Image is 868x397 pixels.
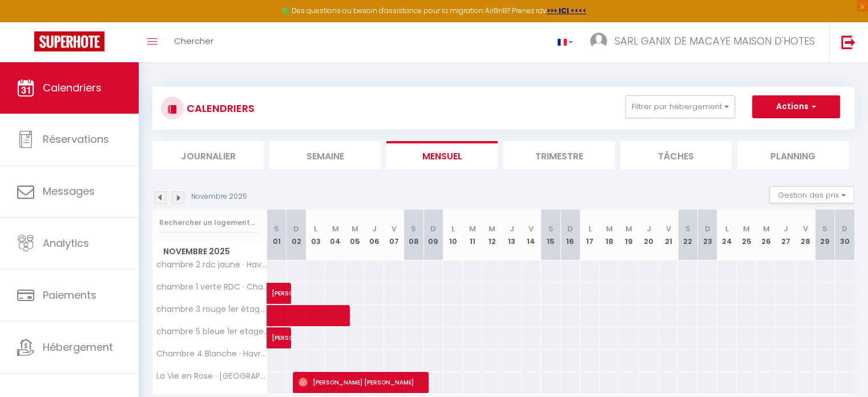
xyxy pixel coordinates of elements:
abbr: D [430,223,436,234]
span: [PERSON_NAME] [272,321,298,343]
a: Chercher [165,22,222,62]
span: chambre 2 rdc jaune · Havre de Paix pour 2 pers-Vue Pyrénées-Pdj compris [155,260,269,269]
input: Rechercher un logement... [159,212,260,233]
th: 03 [306,210,325,260]
a: ... SARL GANIX DE MACAYE MAISON D'HOTES [582,22,829,62]
th: 19 [619,210,639,260]
abbr: D [842,223,847,234]
a: >>> ICI <<<< [547,6,587,15]
li: Journalier [152,141,264,169]
span: Chercher [174,35,213,47]
abbr: V [391,223,397,234]
button: Filtrer par hébergement [625,95,735,118]
th: 14 [522,210,541,260]
abbr: J [509,223,514,234]
img: logout [841,35,855,49]
th: 17 [580,210,600,260]
th: 29 [815,210,834,260]
abbr: J [784,223,788,234]
th: 06 [365,210,384,260]
abbr: V [665,223,671,234]
span: Paiements [43,288,96,302]
th: 01 [267,210,286,260]
span: Réservations [43,132,109,146]
abbr: M [762,223,769,234]
th: 08 [404,210,423,260]
th: 09 [423,210,443,260]
abbr: S [685,223,691,234]
th: 05 [345,210,365,260]
span: Chambre 4 Blanche · Havre de Paix pour 2 pers-Vue Pyrénées-Pdj compris [155,350,269,358]
span: chambre 5 bleue 1er etage · Havre de Paix pour 2 pers-Sdb-Pdj compris [155,327,269,336]
li: Mensuel [386,141,498,169]
span: chambre 1 verte RDC · Chambre de Charme pour 2 pers-Pdj compris (PMR) [155,283,269,291]
abbr: M [606,223,613,234]
span: Hébergement [43,340,113,354]
span: [PERSON_NAME] [272,276,298,298]
span: chambre 3 rouge 1er étage · Havre de Paix pour 2 pers-Vue Pyrénées-Pdj compris [155,305,269,314]
button: Gestion des prix [769,186,854,203]
span: Messages [43,184,95,198]
abbr: L [588,223,592,234]
span: SARL GANIX DE MACAYE MAISON D'HOTES [615,34,815,48]
th: 23 [697,210,717,260]
abbr: V [803,223,808,234]
th: 26 [756,210,776,260]
th: 10 [443,210,462,260]
th: 12 [482,210,502,260]
span: Analytics [43,236,89,250]
abbr: S [274,223,279,234]
a: [PERSON_NAME] [267,327,286,349]
abbr: M [625,223,632,234]
abbr: M [488,223,495,234]
button: Actions [752,95,840,118]
th: 30 [835,210,854,260]
img: Super Booking [34,31,104,51]
th: 24 [717,210,737,260]
span: [PERSON_NAME] [PERSON_NAME] [298,371,421,393]
p: Novembre 2025 [191,191,247,202]
a: [PERSON_NAME] [267,283,286,304]
span: Novembre 2025 [153,243,267,260]
img: ... [590,33,607,50]
abbr: S [411,223,416,234]
span: La Vie en Rose · [GEOGRAPHIC_DATA] à [GEOGRAPHIC_DATA] [155,372,269,380]
th: 02 [286,210,306,260]
abbr: M [332,223,339,234]
abbr: M [352,223,358,234]
th: 28 [796,210,815,260]
abbr: D [705,223,710,234]
th: 16 [560,210,580,260]
span: Calendriers [43,81,102,95]
abbr: J [372,223,377,234]
li: Tâches [620,141,732,169]
li: Semaine [269,141,381,169]
th: 11 [463,210,482,260]
th: 22 [678,210,697,260]
th: 20 [639,210,658,260]
abbr: J [647,223,651,234]
th: 04 [325,210,345,260]
abbr: L [314,223,317,234]
abbr: S [548,223,554,234]
abbr: M [743,223,750,234]
abbr: S [822,223,827,234]
th: 21 [659,210,678,260]
th: 07 [384,210,403,260]
th: 13 [502,210,521,260]
abbr: V [528,223,534,234]
th: 18 [600,210,619,260]
abbr: D [293,223,299,234]
abbr: M [469,223,476,234]
li: Planning [737,141,849,169]
abbr: L [725,223,729,234]
abbr: L [451,223,454,234]
th: 27 [776,210,796,260]
h3: CALENDRIERS [184,95,255,121]
abbr: D [567,223,573,234]
th: 25 [737,210,756,260]
li: Trimestre [503,141,615,169]
th: 15 [541,210,560,260]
